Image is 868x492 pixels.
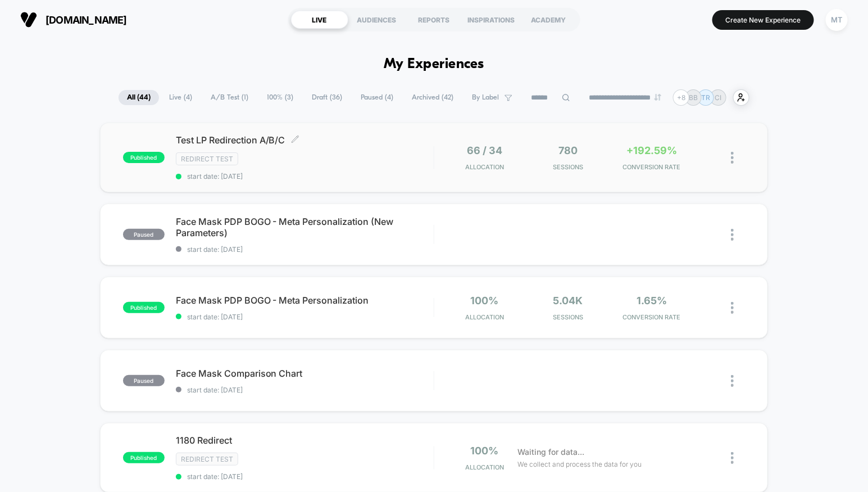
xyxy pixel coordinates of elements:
span: paused [123,229,165,240]
button: Create New Experience [712,10,814,30]
span: start date: [DATE] [176,313,434,321]
span: 100% ( 3 ) [258,90,302,105]
span: Allocation [465,163,504,171]
p: TR [702,93,711,102]
span: 66 / 34 [467,145,502,156]
span: Sessions [529,313,607,321]
span: start date: [DATE] [176,386,434,394]
span: Draft ( 36 ) [303,90,351,105]
div: INSPIRATIONS [463,11,520,29]
span: Redirect Test [176,453,238,466]
span: Face Mask PDP BOGO - Meta Personalization (New Parameters) [176,216,434,238]
span: Allocation [465,313,504,321]
span: Live ( 4 ) [161,90,201,105]
span: published [123,302,165,313]
span: 100% [470,445,498,457]
img: Visually logo [20,11,37,28]
span: Face Mask Comparison Chart [176,368,434,379]
div: + 8 [673,89,689,106]
div: AUDIENCES [348,11,406,29]
span: Sessions [529,163,607,171]
span: start date: [DATE] [176,245,434,254]
h1: My Experiences [384,56,484,73]
div: REPORTS [406,11,463,29]
div: ACADEMY [520,11,578,29]
button: [DOMAIN_NAME] [17,11,130,29]
img: close [731,375,734,387]
img: close [731,229,734,241]
span: published [123,152,165,163]
img: end [655,94,661,101]
span: By Label [472,93,499,102]
span: We collect and process the data for you [518,459,642,470]
button: MT [822,8,851,31]
span: Redirect Test [176,152,238,165]
span: Paused ( 4 ) [352,90,402,105]
span: Archived ( 42 ) [403,90,462,105]
span: start date: [DATE] [176,172,434,180]
span: 780 [558,145,578,156]
span: published [123,452,165,463]
span: 5.04k [553,295,583,306]
span: 1180 Redirect [176,435,434,446]
p: BB [689,93,698,102]
div: MT [826,9,848,31]
span: CONVERSION RATE [613,163,691,171]
span: All ( 44 ) [119,90,159,105]
span: 1.65% [637,295,667,306]
img: close [731,452,734,464]
span: start date: [DATE] [176,472,434,481]
img: close [731,302,734,314]
span: Face Mask PDP BOGO - Meta Personalization [176,295,434,306]
span: 100% [471,295,499,306]
img: close [731,152,734,164]
span: A/B Test ( 1 ) [202,90,257,105]
span: paused [123,375,165,386]
p: CI [715,93,722,102]
span: Waiting for data... [518,446,585,458]
span: [DOMAIN_NAME] [46,14,127,26]
div: LIVE [291,11,348,29]
span: +192.59% [626,145,677,156]
span: Test LP Redirection A/B/C [176,134,434,146]
span: Allocation [465,463,504,471]
span: CONVERSION RATE [613,313,691,321]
